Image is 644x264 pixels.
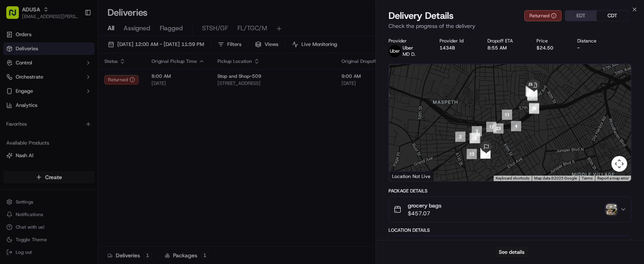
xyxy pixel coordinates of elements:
[529,104,539,114] div: 24
[582,176,593,180] a: Terms (opens in new tab)
[389,171,434,181] div: Location Not Live
[606,204,617,215] img: photo_proof_of_delivery image
[389,197,631,222] button: grocery bags$457.07photo_proof_of_delivery image
[486,122,496,132] div: 12
[527,91,538,101] div: 10
[403,51,416,57] span: MD D.
[408,209,441,217] span: $457.07
[524,10,562,21] button: Returned
[389,45,401,57] img: profile_uber_ahold_partner.png
[536,45,565,51] div: $24.50
[389,188,631,194] div: Package Details
[495,247,528,258] button: See details
[565,11,597,21] button: EDT
[391,171,417,181] img: Google
[63,161,129,175] a: 💻API Documentation
[389,227,631,233] div: Location Details
[66,165,73,171] div: 💻
[493,123,504,134] div: 23
[440,38,475,44] div: Provider Id
[55,183,95,189] a: Powered byPylon
[487,38,524,44] div: Dropoff ETA
[389,38,427,44] div: Provider
[8,125,22,139] img: 1736555255976-a54dd68f-1ca7-489b-9aae-adbdc363a1c4
[20,101,141,109] input: Got a question? Start typing here...
[8,165,14,171] div: 📗
[487,45,524,51] div: 8:55 AM
[472,126,482,136] div: 3
[389,9,454,22] span: Delivery Details
[611,156,627,172] button: Map camera controls
[391,171,417,181] a: Open this area in Google Maps (opens a new window)
[534,176,577,180] span: Map data ©2025 Google
[469,133,480,143] div: 22
[389,22,631,30] p: Check the progress of the delivery
[496,176,529,181] button: Keyboard shortcuts
[403,45,416,51] p: Uber
[74,164,126,172] span: API Documentation
[440,45,455,51] button: 1434B
[597,176,629,180] a: Report a map error
[536,38,565,44] div: Price
[597,11,628,21] button: CDT
[408,202,441,209] span: grocery bags
[27,125,129,133] div: Start new chat
[16,164,60,172] span: Knowledge Base
[455,132,465,142] div: 2
[470,133,480,143] div: 1
[133,128,143,137] button: Start new chat
[577,38,608,44] div: Distance
[8,82,143,94] p: Welcome 👋
[27,133,99,139] div: We're available if you need us!
[467,149,477,159] div: 13
[511,121,521,131] div: 4
[577,45,608,51] div: -
[5,161,63,175] a: 📗Knowledge Base
[527,90,537,100] div: 25
[529,103,539,113] div: 5
[78,183,95,189] span: Pylon
[8,58,24,74] img: Nash
[502,110,512,120] div: 11
[525,86,536,96] div: 28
